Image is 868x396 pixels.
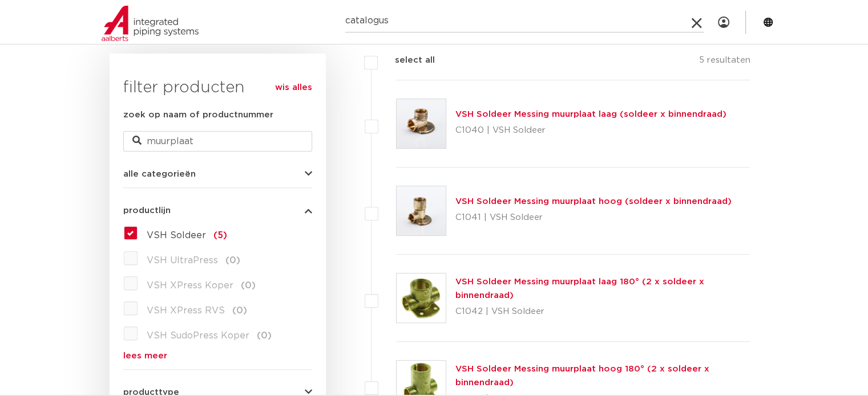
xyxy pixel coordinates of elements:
p: C1040 | VSH Soldeer [455,121,726,140]
input: zoeken... [345,10,704,32]
span: VSH Soldeer [147,231,206,240]
span: (0) [257,331,272,340]
span: (5) [213,231,227,240]
label: zoek op naam of productnummer [123,108,273,122]
a: VSH Soldeer Messing muurplaat hoog 180° (2 x soldeer x binnendraad) [455,365,709,387]
a: VSH Soldeer Messing muurplaat hoog (soldeer x binnendraad) [455,197,732,206]
span: VSH XPress Koper [147,281,233,290]
button: productlijn [123,206,312,215]
span: (0) [225,256,240,265]
span: (0) [232,306,247,315]
p: 5 resultaten [699,54,750,71]
span: VSH SudoPress Koper [147,331,249,340]
span: VSH UltraPress [147,256,218,265]
h3: filter producten [123,76,312,99]
span: productlijn [123,206,171,215]
a: VSH Soldeer Messing muurplaat laag 180° (2 x soldeer x binnendraad) [455,277,704,300]
span: alle categorieën [123,170,196,178]
p: C1041 | VSH Soldeer [455,209,732,227]
img: Thumbnail for VSH Soldeer Messing muurplaat laag 180° (2 x soldeer x binnendraad) [397,273,446,322]
img: Thumbnail for VSH Soldeer Messing muurplaat hoog (soldeer x binnendraad) [397,186,446,235]
span: (0) [241,281,256,290]
a: lees meer [123,352,312,360]
p: C1042 | VSH Soldeer [455,303,750,321]
a: wis alles [275,81,312,95]
label: select all [378,54,435,67]
span: VSH XPress RVS [147,306,225,315]
button: alle categorieën [123,170,312,178]
input: zoeken [123,131,312,152]
a: VSH Soldeer Messing muurplaat laag (soldeer x binnendraad) [455,110,726,119]
img: Thumbnail for VSH Soldeer Messing muurplaat laag (soldeer x binnendraad) [397,99,446,148]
